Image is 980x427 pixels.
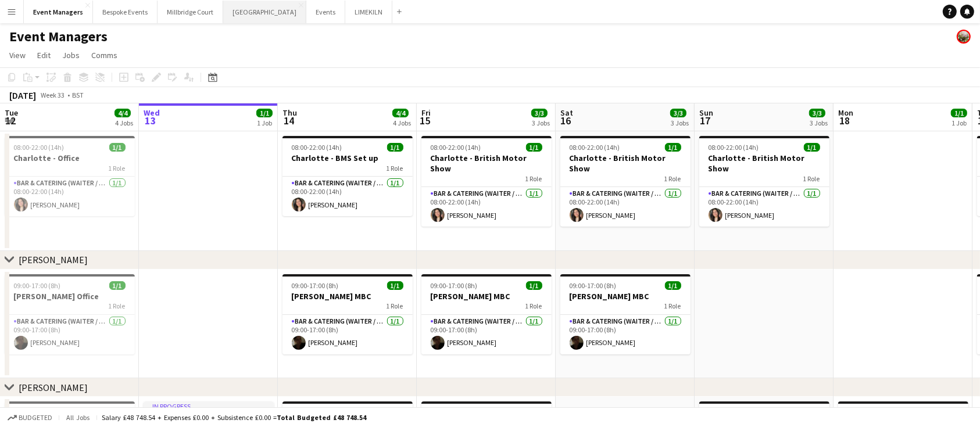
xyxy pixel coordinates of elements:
div: [PERSON_NAME] [19,382,88,393]
app-card-role: Bar & Catering (Waiter / waitress)1/108:00-22:00 (14h)[PERSON_NAME] [282,177,413,216]
app-card-role: Bar & Catering (Waiter / waitress)1/109:00-17:00 (8h)[PERSON_NAME] [5,315,135,354]
span: 1/1 [256,109,273,117]
span: View [9,50,26,60]
span: 15 [420,114,431,127]
span: 12 [3,114,18,127]
span: 1/1 [526,281,542,290]
app-card-role: Bar & Catering (Waiter / waitress)1/108:00-22:00 (14h)[PERSON_NAME] [421,187,552,227]
span: Week 33 [38,91,67,99]
app-job-card: 08:00-22:00 (14h)1/1Charlotte - BMS Set up1 RoleBar & Catering (Waiter / waitress)1/108:00-22:00 ... [282,136,413,216]
button: Events [306,1,345,23]
a: Jobs [58,48,84,63]
span: 1 Role [803,174,820,183]
h3: Charlotte - British Motor Show [421,153,552,174]
app-card-role: Bar & Catering (Waiter / waitress)1/109:00-17:00 (8h)[PERSON_NAME] [282,315,413,354]
app-job-card: 08:00-22:00 (14h)1/1Charlotte - Office1 RoleBar & Catering (Waiter / waitress)1/108:00-22:00 (14h... [5,136,135,216]
div: [PERSON_NAME] [19,254,88,265]
div: 1 Job [952,119,967,127]
div: In progress [144,401,274,411]
span: 14 [281,114,297,127]
h1: Event Managers [9,28,108,45]
span: 09:00-17:00 (8h) [570,281,617,290]
span: 09:00-17:00 (8h) [292,281,339,290]
span: 1/1 [526,143,542,152]
span: 1 Role [664,174,681,183]
span: Comms [91,50,117,60]
span: Thu [282,107,297,118]
app-job-card: 08:00-22:00 (14h)1/1Charlotte - British Motor Show1 RoleBar & Catering (Waiter / waitress)1/108:0... [560,136,691,227]
span: 3/3 [670,109,686,117]
div: 1 Job [257,119,272,127]
div: [DATE] [9,89,36,101]
span: 1/1 [109,281,126,290]
div: 3 Jobs [810,119,828,127]
app-card-role: Bar & Catering (Waiter / waitress)1/109:00-17:00 (8h)[PERSON_NAME] [421,315,552,354]
span: Mon [838,107,853,118]
span: Jobs [62,50,80,60]
div: BST [72,91,84,99]
button: Event Managers [24,1,93,23]
h3: [PERSON_NAME] MBC [421,291,552,302]
span: 18 [836,114,853,127]
span: 1/1 [387,143,403,152]
h3: [PERSON_NAME] MBC [560,291,691,302]
div: 3 Jobs [532,119,550,127]
a: Edit [33,48,55,63]
span: 08:00-22:00 (14h) [14,143,65,152]
span: All jobs [64,413,92,422]
span: 08:00-22:00 (14h) [709,143,759,152]
span: 1 Role [109,164,126,173]
app-card-role: Bar & Catering (Waiter / waitress)1/108:00-22:00 (14h)[PERSON_NAME] [560,187,691,227]
span: Sun [699,107,713,118]
h3: [PERSON_NAME] MBC [282,291,413,302]
span: 08:00-22:00 (14h) [431,143,481,152]
div: 08:00-22:00 (14h)1/1Charlotte - British Motor Show1 RoleBar & Catering (Waiter / waitress)1/108:0... [699,136,829,227]
span: 17 [698,114,713,127]
span: 3/3 [809,109,825,117]
a: Comms [87,48,122,63]
span: Edit [37,50,51,60]
span: 1 Role [525,302,542,310]
span: 4/4 [115,109,131,117]
span: 1/1 [665,281,681,290]
button: [GEOGRAPHIC_DATA] [223,1,306,23]
span: 08:00-22:00 (14h) [292,143,342,152]
span: 09:00-17:00 (8h) [14,281,61,290]
app-user-avatar: Staffing Manager [957,30,971,44]
button: Budgeted [6,411,54,424]
h3: Charlotte - British Motor Show [560,153,691,174]
app-card-role: Bar & Catering (Waiter / waitress)1/109:00-17:00 (8h)[PERSON_NAME] [560,315,691,354]
app-job-card: 09:00-17:00 (8h)1/1[PERSON_NAME] MBC1 RoleBar & Catering (Waiter / waitress)1/109:00-17:00 (8h)[P... [560,274,691,354]
span: 1 Role [387,302,403,310]
span: 1 Role [387,164,403,173]
button: Bespoke Events [93,1,158,23]
span: Total Budgeted £48 748.54 [277,413,366,422]
app-job-card: 09:00-17:00 (8h)1/1[PERSON_NAME] MBC1 RoleBar & Catering (Waiter / waitress)1/109:00-17:00 (8h)[P... [421,274,552,354]
span: 13 [142,114,160,127]
span: 1/1 [804,143,820,152]
span: 1/1 [951,109,967,117]
app-job-card: 09:00-17:00 (8h)1/1[PERSON_NAME] Office1 RoleBar & Catering (Waiter / waitress)1/109:00-17:00 (8h... [5,274,135,354]
span: 08:00-22:00 (14h) [570,143,620,152]
span: 16 [559,114,573,127]
span: Sat [560,107,573,118]
div: 4 Jobs [115,119,133,127]
span: 1/1 [387,281,403,290]
div: 4 Jobs [393,119,411,127]
app-card-role: Bar & Catering (Waiter / waitress)1/108:00-22:00 (14h)[PERSON_NAME] [699,187,829,227]
div: 09:00-17:00 (8h)1/1[PERSON_NAME] MBC1 RoleBar & Catering (Waiter / waitress)1/109:00-17:00 (8h)[P... [282,274,413,354]
span: Tue [5,107,18,118]
h3: [PERSON_NAME] Office [5,291,135,302]
button: Millbridge Court [158,1,223,23]
span: 4/4 [392,109,409,117]
button: LIMEKILN [345,1,392,23]
app-job-card: 08:00-22:00 (14h)1/1Charlotte - British Motor Show1 RoleBar & Catering (Waiter / waitress)1/108:0... [421,136,552,227]
span: 1/1 [109,143,126,152]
